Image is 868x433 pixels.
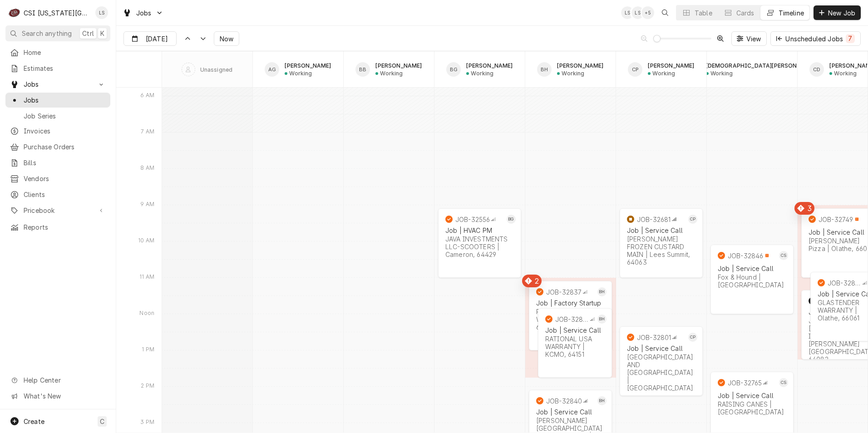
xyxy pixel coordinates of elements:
div: Job | Service Call [627,344,695,352]
span: Create [24,418,44,425]
div: Table [695,8,712,18]
div: Lindy Springer's Avatar [621,6,634,19]
a: Go to Jobs [5,77,110,92]
div: [PERSON_NAME] [466,62,513,69]
span: Home [24,48,106,57]
span: Jobs [24,95,106,105]
span: Jobs [136,8,152,18]
div: 11 AM [135,273,159,283]
div: Brian Hawkins's Avatar [597,396,607,405]
span: Reports [24,222,106,232]
div: Working [834,70,857,77]
div: RAISING CANES | [GEOGRAPHIC_DATA] [718,400,786,416]
div: Job | Service Call [718,392,786,399]
div: [GEOGRAPHIC_DATA] AND [GEOGRAPHIC_DATA] | [GEOGRAPHIC_DATA] [627,353,695,392]
div: JOB-32749 [819,216,853,223]
div: CP [628,62,642,77]
button: Unscheduled Jobs7 [770,31,861,46]
div: Unscheduled Jobs [785,34,855,44]
span: Clients [24,190,106,199]
div: Brian Hawkins's Avatar [597,315,607,324]
span: Ctrl [82,29,94,38]
span: What's New [24,391,105,401]
span: Now [218,34,235,44]
div: [PERSON_NAME] [285,62,331,69]
a: Go to Pricebook [5,203,110,218]
div: Job | Service Call [627,226,695,234]
div: Charles Pendergrass's Avatar [688,215,697,224]
span: Pricebook [24,206,92,215]
button: View [731,31,767,46]
span: C [100,417,104,426]
div: C [8,6,21,19]
span: K [100,29,104,38]
div: Charles Pendergrass's Avatar [688,333,697,342]
a: Reports [5,220,110,235]
div: Brian Hawkins's Avatar [537,62,552,77]
span: Invoices [24,126,106,136]
div: JOB-32840 [546,397,582,405]
span: Vendors [24,174,106,183]
button: Search anythingCtrlK [5,25,110,41]
div: BH [597,315,607,324]
div: [PERSON_NAME] [648,62,694,69]
div: JOB-32681 [637,216,671,223]
div: Lindy Springer's Avatar [631,6,644,19]
div: Working [652,70,675,77]
a: Home [5,45,110,60]
div: JOB-32556 [455,216,490,223]
div: BB [355,62,370,77]
div: Fox & Hound | [GEOGRAPHIC_DATA] [718,273,786,289]
span: New Job [826,8,857,18]
div: JOB-32854 [555,315,589,323]
span: Jobs [24,79,92,89]
span: Search anything [22,29,72,38]
div: Christian Simmons's Avatar [779,251,788,260]
button: [DATE] [123,31,177,46]
div: 3 PM [136,418,159,428]
div: AG [265,62,279,77]
a: Jobs [5,93,110,108]
div: Job | HVAC PM [445,226,514,234]
button: Open search [658,5,672,20]
div: Christian Simmons's Avatar [779,378,788,387]
div: Job | Service Call [545,326,605,334]
a: Estimates [5,61,110,76]
a: Go to What's New [5,389,110,403]
div: 9 AM [136,201,159,211]
div: Cody Davis's Avatar [809,62,824,77]
div: LS [631,6,644,19]
a: Job Series [5,108,110,123]
a: Invoices [5,123,110,138]
span: Estimates [24,64,106,73]
div: Working [289,70,312,77]
div: Job | Service Call [536,408,605,416]
div: RATIONAL USA WARRANTY | KCMO, 64151 [545,335,605,358]
div: JOB-32846 [728,252,763,260]
div: Brian Gonzalez's Avatar [507,215,516,224]
div: 1 PM [137,346,159,356]
div: Lindy Springer's Avatar [95,6,108,19]
div: JOB-32801 [637,334,671,341]
div: [PERSON_NAME] FROZEN CUSTARD MAIN | Lees Summit, 64063 [627,235,695,266]
div: Job | Factory Startup [536,299,605,307]
div: BH [537,62,552,77]
div: JOB-32765 [728,379,762,387]
div: CSI [US_STATE][GEOGRAPHIC_DATA] [24,8,90,18]
div: [PERSON_NAME] [375,62,422,69]
div: 7 [848,34,853,43]
div: BG [507,215,516,224]
div: Working [562,70,584,77]
button: New Job [814,5,861,20]
div: CS [779,251,788,260]
div: CP [688,333,697,342]
div: [PERSON_NAME] [557,62,603,69]
div: LS [95,6,108,19]
span: View [745,34,763,44]
a: Vendors [5,171,110,186]
div: BG [446,62,461,77]
div: BH [597,396,607,405]
span: Help Center [24,375,105,385]
div: Noon [135,310,159,320]
div: CP [688,215,697,224]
